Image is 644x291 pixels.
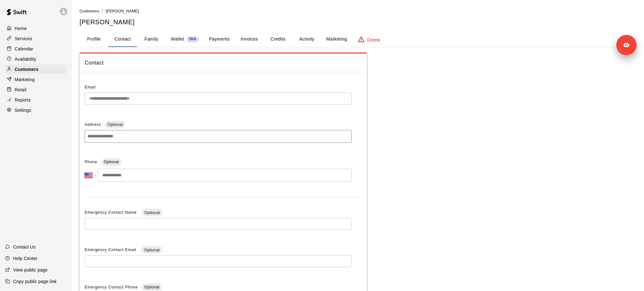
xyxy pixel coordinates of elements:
nav: breadcrumb [80,8,636,15]
p: Calendar [15,46,33,52]
p: Delete [367,37,380,43]
p: Copy public page link [13,278,57,285]
h5: [PERSON_NAME] [80,18,636,27]
p: Availability [15,56,36,62]
span: Optional [104,160,119,164]
span: Optional [105,122,125,127]
p: Reports [15,97,31,103]
span: Address [85,122,101,127]
span: Optional [144,285,159,289]
span: [PERSON_NAME] [106,9,139,13]
div: basic tabs example [80,32,636,47]
span: Contact [85,59,362,67]
p: View public page [13,267,48,273]
a: Services [5,34,67,43]
span: Email [85,85,96,89]
p: Help Center [13,255,37,262]
p: Customers [15,66,38,73]
p: Wallet [171,36,184,42]
a: Reports [5,95,67,105]
span: Optional [142,210,162,215]
a: Home [5,24,67,33]
button: Contact [108,32,137,47]
a: Customers [80,8,99,13]
a: Customers [5,65,67,74]
a: Retail [5,85,67,95]
p: Retail [15,87,27,93]
button: Invoices [235,32,264,47]
span: Emergency Contact Email [85,248,138,252]
p: Services [15,35,32,42]
p: Settings [15,107,31,113]
button: Family [137,32,166,47]
span: Customers [80,9,99,13]
button: Credits [264,32,292,47]
p: Contact Us [13,244,36,250]
a: Calendar [5,44,67,54]
button: Profile [80,32,108,47]
a: Marketing [5,75,67,84]
p: Home [15,25,27,32]
button: Activity [292,32,321,47]
span: New [187,37,199,41]
span: Phone [85,157,97,167]
button: Payments [204,32,235,47]
p: Marketing [15,76,35,83]
button: Marketing [321,32,352,47]
span: Emergency Contact Name [85,210,138,215]
a: Settings [5,105,67,115]
span: Optional [142,248,162,252]
a: Availability [5,54,67,64]
div: The email of an existing customer can only be changed by the customer themselves at https://book.... [85,93,352,104]
li: / [102,8,103,14]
